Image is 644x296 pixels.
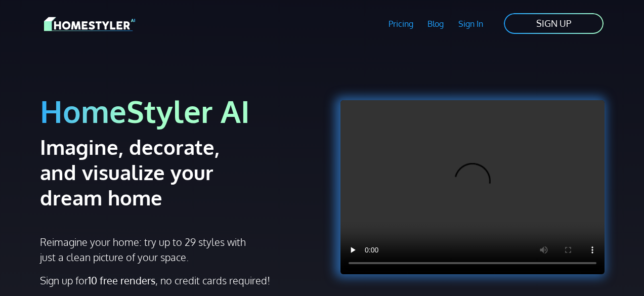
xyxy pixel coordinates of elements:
a: Sign In [451,12,491,35]
h2: Imagine, decorate, and visualize your dream home [40,134,261,210]
p: Sign up for , no credit cards required! [40,273,316,288]
strong: 10 free renders [88,274,155,287]
img: HomeStyler AI logo [44,15,135,33]
a: Blog [420,12,451,35]
h1: HomeStyler AI [40,92,316,130]
p: Reimagine your home: try up to 29 styles with just a clean picture of your space. [40,234,247,265]
a: Pricing [381,12,420,35]
a: SIGN UP [503,12,605,35]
